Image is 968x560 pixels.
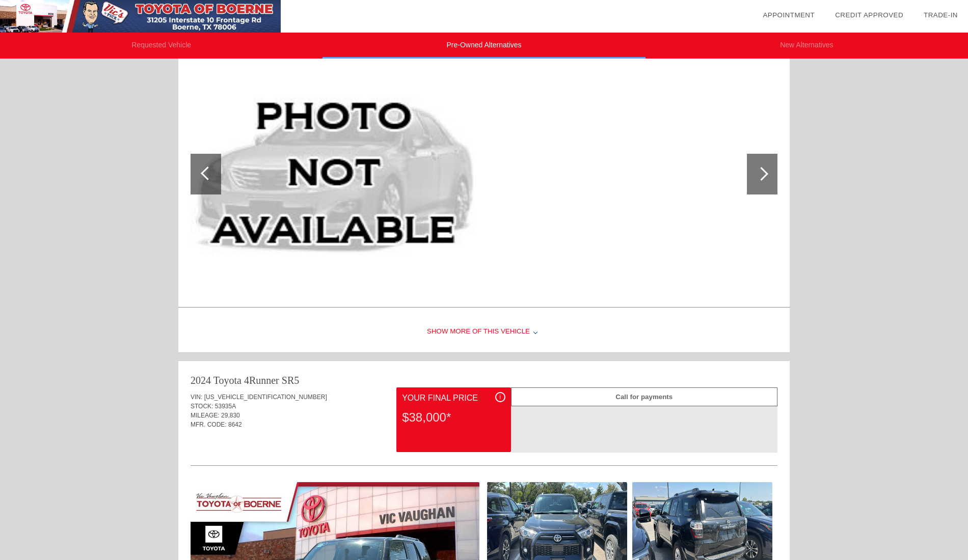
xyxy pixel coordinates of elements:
[221,412,240,419] span: 29,830
[511,387,777,406] div: Call for payments
[191,421,227,428] span: MFR. CODE:
[178,312,790,352] div: Show More of this Vehicle
[191,435,777,452] div: Quoted on [DATE] 8:18:13 PM
[282,373,299,387] div: SR5
[763,11,815,19] a: Appointment
[646,33,968,59] li: New Alternatives
[835,11,903,19] a: Credit Approved
[191,394,202,401] span: VIN:
[228,421,242,428] span: 8642
[402,404,505,431] div: $38,000*
[924,11,958,19] a: Trade-In
[191,412,220,419] span: MILEAGE:
[191,373,279,387] div: 2024 Toyota 4Runner
[191,66,479,282] img: image.aspx
[322,33,645,59] li: Pre-Owned Alternatives
[495,392,505,402] div: i
[204,394,327,401] span: [US_VEHICLE_IDENTIFICATION_NUMBER]
[215,403,236,410] span: 53935A
[191,403,213,410] span: STOCK:
[402,392,505,404] div: Your Final Price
